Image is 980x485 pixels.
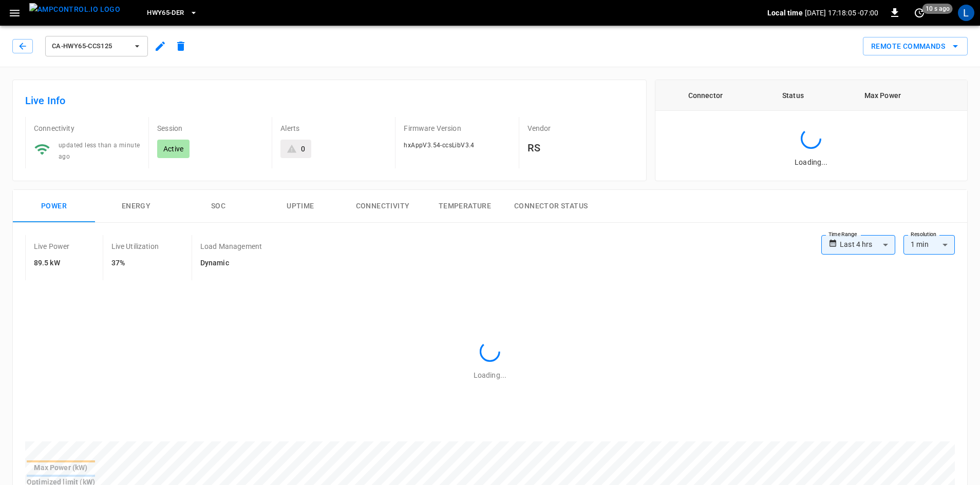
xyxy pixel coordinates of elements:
p: Firmware Version [404,123,510,133]
span: HWY65-DER [147,7,184,19]
button: ca-hwy65-ccs125 [45,36,148,56]
h6: 89.5 kW [34,258,70,269]
p: Live Power [34,241,70,251]
button: Connector Status [506,190,596,223]
span: Loading... [474,371,506,379]
p: Connectivity [34,123,140,133]
p: Alerts [280,123,387,133]
button: Energy [95,190,177,223]
span: ca-hwy65-ccs125 [52,41,128,52]
div: remote commands options [863,37,968,56]
button: Power [13,190,95,223]
h6: RS [527,140,634,156]
button: HWY65-DER [143,3,201,23]
span: hxAppV3.54-ccsLibV3.4 [404,142,474,149]
table: connector table [655,80,967,111]
img: ampcontrol.io logo [29,3,120,16]
button: SOC [177,190,259,223]
button: Uptime [259,190,342,223]
p: Live Utilization [111,241,159,251]
th: Status [756,80,830,111]
span: updated less than a minute ago [59,142,140,160]
th: Max Power [831,80,935,111]
p: [DATE] 17:18:05 -07:00 [805,8,878,18]
div: 1 min [903,235,955,255]
h6: Live Info [25,92,634,109]
p: Local time [767,8,803,18]
div: 0 [301,144,305,154]
button: Connectivity [342,190,424,223]
p: Load Management [200,241,262,251]
span: Loading... [795,158,827,166]
h6: Dynamic [200,258,262,269]
button: Temperature [424,190,506,223]
p: Vendor [527,123,634,133]
button: set refresh interval [911,5,928,21]
label: Resolution [911,230,936,239]
button: Remote Commands [863,37,968,56]
th: Connector [655,80,756,111]
div: Last 4 hrs [840,235,895,255]
p: Active [163,144,183,154]
label: Time Range [828,230,857,239]
p: Session [157,123,263,133]
h6: 37% [111,258,159,269]
span: 10 s ago [922,4,953,14]
div: profile-icon [958,5,974,21]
